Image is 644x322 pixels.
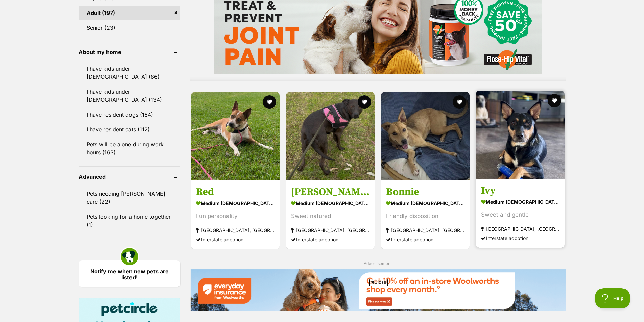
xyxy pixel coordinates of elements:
[481,210,559,219] div: Sweet and gentle
[481,184,559,197] h3: Ivy
[386,234,464,244] div: Interstate adoption
[364,261,392,266] span: Advertisement
[286,180,375,249] a: [PERSON_NAME] medium [DEMOGRAPHIC_DATA] Dog Sweet natured [GEOGRAPHIC_DATA], [GEOGRAPHIC_DATA] In...
[381,92,470,180] img: Bonnie - Australian Kelpie Dog
[79,187,180,209] a: Pets needing [PERSON_NAME] care (22)
[286,92,375,180] img: Molly - Labrador Retriever x Australian Kelpie Dog
[291,211,369,220] div: Sweet natured
[158,288,486,319] iframe: Advertisement
[548,94,562,107] button: favourite
[358,95,371,109] button: favourite
[79,6,180,20] a: Adult (197)
[291,234,369,244] div: Interstate adoption
[79,21,180,35] a: Senior (23)
[190,269,566,312] a: Everyday Insurance promotional banner
[191,92,280,180] img: Red - Australian Cattle Dog
[191,180,280,249] a: Red medium [DEMOGRAPHIC_DATA] Dog Fun personality [GEOGRAPHIC_DATA], [GEOGRAPHIC_DATA] Interstate...
[196,225,275,234] strong: [GEOGRAPHIC_DATA], [GEOGRAPHIC_DATA]
[481,197,559,206] strong: medium [DEMOGRAPHIC_DATA] Dog
[79,137,180,159] a: Pets will be alone during work hours (163)
[79,209,180,232] a: Pets looking for a home together (1)
[386,211,464,220] div: Friendly disposition
[453,95,466,109] button: favourite
[79,174,180,180] header: Advanced
[196,198,275,208] strong: medium [DEMOGRAPHIC_DATA] Dog
[381,180,470,249] a: Bonnie medium [DEMOGRAPHIC_DATA] Dog Friendly disposition [GEOGRAPHIC_DATA], [GEOGRAPHIC_DATA] In...
[79,260,180,287] a: Notify me when new pets are listed!
[386,225,464,234] strong: [GEOGRAPHIC_DATA], [GEOGRAPHIC_DATA]
[263,95,276,109] button: favourite
[291,225,369,234] strong: [GEOGRAPHIC_DATA], [GEOGRAPHIC_DATA]
[196,211,275,220] div: Fun personality
[196,185,275,198] h3: Red
[196,234,275,244] div: Interstate adoption
[291,198,369,208] strong: medium [DEMOGRAPHIC_DATA] Dog
[595,288,630,308] iframe: Help Scout Beacon - Open
[386,198,464,208] strong: medium [DEMOGRAPHIC_DATA] Dog
[79,122,180,137] a: I have resident cats (112)
[476,91,565,179] img: Ivy - Australian Kelpie Dog
[481,233,559,242] div: Interstate adoption
[79,49,180,55] header: About my home
[386,185,464,198] h3: Bonnie
[476,179,565,247] a: Ivy medium [DEMOGRAPHIC_DATA] Dog Sweet and gentle [GEOGRAPHIC_DATA], [GEOGRAPHIC_DATA] Interstat...
[369,279,388,286] span: Close
[481,224,559,233] strong: [GEOGRAPHIC_DATA], [GEOGRAPHIC_DATA]
[79,61,180,84] a: I have kids under [DEMOGRAPHIC_DATA] (86)
[291,185,369,198] h3: [PERSON_NAME]
[79,107,180,122] a: I have resident dogs (164)
[79,84,180,107] a: I have kids under [DEMOGRAPHIC_DATA] (134)
[190,269,566,311] img: Everyday Insurance promotional banner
